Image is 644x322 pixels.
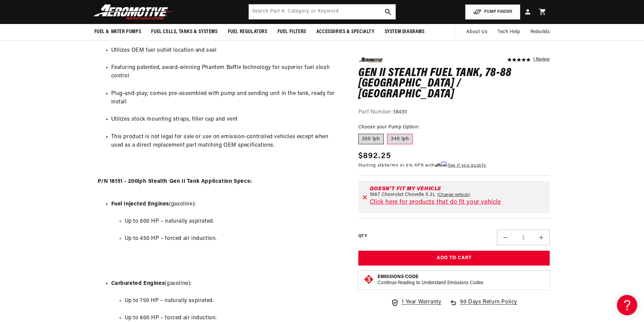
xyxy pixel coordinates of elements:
a: See if you qualify - Learn more about Affirm Financing (opens in modal) [448,164,486,168]
div: Part Number: [358,108,550,117]
span: Tech Help [498,28,520,36]
summary: Rebuilds [525,24,555,40]
div: Doesn't fit my vehicle [370,186,546,192]
li: Up to 600 HP – naturally aspirated. [125,217,341,226]
input: Search by Part Number, Category or Keyword [249,4,396,19]
legend: Choose your Pump Option: [358,123,420,130]
li: This product is not legal for sale or use on emission-controlled vehicles except when used as a d... [111,133,341,150]
span: Accessories & Specialty [316,28,375,35]
a: 1 Year Warranty [391,298,441,307]
span: Fuel Regulators [228,28,267,35]
a: 1 reviews [533,57,550,62]
span: 1 Year Warranty [402,298,441,307]
span: Fuel Filters [278,28,306,35]
summary: Fuel Filters [272,24,311,40]
img: Emissions code [363,274,374,285]
span: 90 Days Return Policy [460,298,517,314]
strong: Emissions Code [378,274,419,279]
span: Rebuilds [530,28,550,36]
a: Change vehicle [437,192,471,198]
li: Plug-and-play; comes pre-assembled with pump and sending unit in the tank, ready for install [111,90,341,107]
li: Utilizes OEM fuel outlet location and seal [111,46,341,55]
span: Fuel & Water Pumps [94,28,141,35]
li: Up to 750 HP – naturally aspirated. [125,297,341,305]
a: Click here for products that do fit your vehicle [370,199,501,205]
label: QTY [358,233,367,239]
li: Utilizes stock mounting straps, filler cap and vent [111,115,341,124]
span: System Diagrams [385,28,425,35]
summary: Fuel Cells, Tanks & Systems [146,24,222,40]
button: Emissions CodeContinue Reading to Understand Emissions Codes [378,274,483,286]
img: Aeromotive [92,4,176,20]
a: About Us [461,24,493,40]
li: (gasoline): [111,200,341,271]
button: Add to Cart [358,251,550,266]
label: 340 lph [387,133,413,144]
p: Starting at /mo or 0% APR with . [358,162,486,169]
summary: Fuel Regulators [223,24,272,40]
a: 90 Days Return Policy [449,298,517,314]
strong: Carbureted Engines [111,281,165,286]
p: Continue Reading to Understand Emissions Codes [378,280,483,286]
span: 1967 Chevrolet Chevelle 5.3L [370,192,436,198]
h1: Gen II Stealth Fuel Tank, 78-88 [GEOGRAPHIC_DATA] / [GEOGRAPHIC_DATA] [358,68,550,100]
summary: Tech Help [493,24,525,40]
label: 200 lph [358,133,384,144]
span: $56 [382,164,390,168]
summary: System Diagrams [380,24,430,40]
strong: P/N 18151 - 200lph Stealth Gen II Tank Application Specs: [98,179,252,184]
strong: Fuel Injected Engines [111,201,169,207]
span: Affirm [435,162,447,167]
button: search button [381,4,396,19]
span: $892.25 [358,150,391,162]
li: Featuring patented, award-winning Phantom Baffle technology for superior fuel slosh control [111,64,341,81]
summary: Accessories & Specialty [311,24,380,40]
span: About Us [466,29,487,34]
li: Up to 450 HP – forced air induction. [125,234,341,243]
span: Fuel Cells, Tanks & Systems [151,28,217,35]
button: PUMP FINDER [465,4,520,20]
summary: Fuel & Water Pumps [89,24,146,40]
strong: 18451 [393,109,407,115]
